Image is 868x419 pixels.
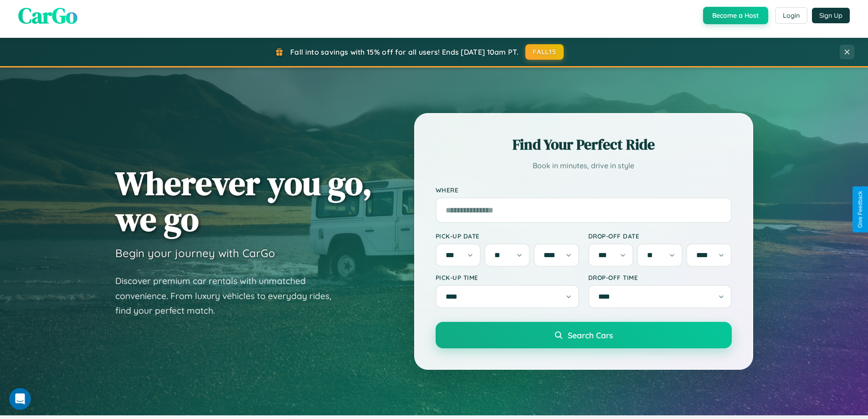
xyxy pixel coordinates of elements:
label: Drop-off Date [588,232,732,240]
p: Discover premium car rentals with unmatched convenience. From luxury vehicles to everyday rides, ... [115,274,343,318]
span: Search Cars [568,330,613,340]
span: CarGo [18,0,77,31]
p: Book in minutes, drive in style [436,159,732,172]
button: Search Cars [436,322,732,348]
span: Fall into savings with 15% off for all users! Ends [DATE] 10am PT. [290,47,519,57]
label: Where [436,186,732,194]
div: Give Feedback [857,191,863,228]
button: Login [775,7,807,24]
h1: Wherever you go, we go [115,165,372,237]
iframe: Intercom live chat [9,388,31,410]
button: Become a Host [703,7,768,24]
label: Pick-up Date [436,232,579,240]
button: Sign Up [812,8,850,23]
label: Drop-off Time [588,274,732,281]
label: Pick-up Time [436,274,579,281]
button: FALL15 [525,44,564,60]
h3: Begin your journey with CarGo [115,246,275,260]
h2: Find Your Perfect Ride [436,134,732,155]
